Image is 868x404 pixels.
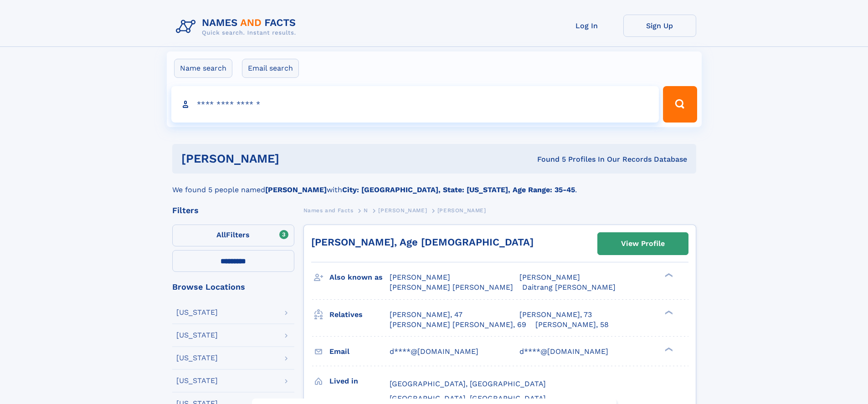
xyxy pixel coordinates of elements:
input: search input [171,86,659,123]
h3: Lived in [329,373,390,389]
a: Log In [550,15,623,37]
span: [GEOGRAPHIC_DATA], [GEOGRAPHIC_DATA] [390,379,546,388]
div: ❯ [663,272,673,278]
div: ❯ [663,309,673,315]
a: [PERSON_NAME], 73 [519,310,592,320]
span: [PERSON_NAME] [437,207,486,214]
span: [PERSON_NAME] [378,207,427,214]
h3: Email [329,344,390,359]
div: We found 5 people named with . [172,174,696,195]
h3: Relatives [329,307,390,322]
a: View Profile [598,233,688,255]
div: ❯ [663,346,673,352]
div: [US_STATE] [176,309,218,316]
img: Logo Names and Facts [172,15,303,39]
a: [PERSON_NAME] [378,205,427,216]
a: Names and Facts [303,205,354,216]
span: All [216,230,226,239]
div: Found 5 Profiles In Our Records Database [408,154,687,164]
span: [GEOGRAPHIC_DATA], [GEOGRAPHIC_DATA] [390,394,546,403]
button: Search Button [663,86,697,123]
span: [PERSON_NAME] [519,273,580,281]
span: [PERSON_NAME] [PERSON_NAME] [390,283,513,291]
a: Sign Up [623,15,696,37]
span: Daitrang [PERSON_NAME] [522,283,616,291]
div: Browse Locations [172,283,294,291]
b: City: [GEOGRAPHIC_DATA], State: [US_STATE], Age Range: 35-45 [342,185,575,194]
a: [PERSON_NAME], 58 [535,320,609,330]
b: [PERSON_NAME] [265,185,327,194]
a: [PERSON_NAME], Age [DEMOGRAPHIC_DATA] [311,236,534,248]
label: Email search [242,59,299,78]
a: [PERSON_NAME] [PERSON_NAME], 69 [390,320,526,330]
h1: [PERSON_NAME] [181,153,408,164]
span: N [364,207,368,214]
a: N [364,205,368,216]
label: Filters [172,225,294,246]
label: Name search [174,59,232,78]
h3: Also known as [329,270,390,285]
span: [PERSON_NAME] [390,273,450,281]
div: [US_STATE] [176,354,218,362]
div: View Profile [621,233,665,254]
div: [US_STATE] [176,332,218,339]
div: Filters [172,206,294,215]
div: [US_STATE] [176,377,218,384]
a: [PERSON_NAME], 47 [390,310,462,320]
